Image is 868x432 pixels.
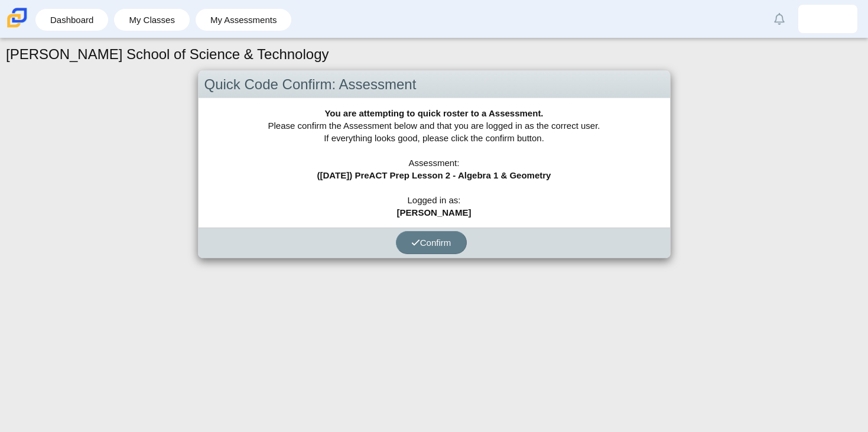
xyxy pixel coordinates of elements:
[199,71,670,99] div: Quick Code Confirm: Assessment
[396,231,467,254] button: Confirm
[5,22,30,32] a: Carmen School of Science & Technology
[41,9,102,31] a: Dashboard
[5,5,30,30] img: Carmen School of Science & Technology
[324,108,543,118] b: You are attempting to quick roster to a Assessment.
[201,9,286,31] a: My Assessments
[411,238,451,248] span: Confirm
[6,44,329,64] h1: [PERSON_NAME] School of Science & Technology
[798,5,857,33] a: ximena.reyes.ztSzpK
[120,9,184,31] a: My Classes
[766,6,792,32] a: Alerts
[818,9,837,28] img: ximena.reyes.ztSzpK
[397,207,472,217] b: [PERSON_NAME]
[317,170,551,180] b: ([DATE]) PreACT Prep Lesson 2 - Algebra 1 & Geometry
[199,98,670,228] div: Please confirm the Assessment below and that you are logged in as the correct user. If everything...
